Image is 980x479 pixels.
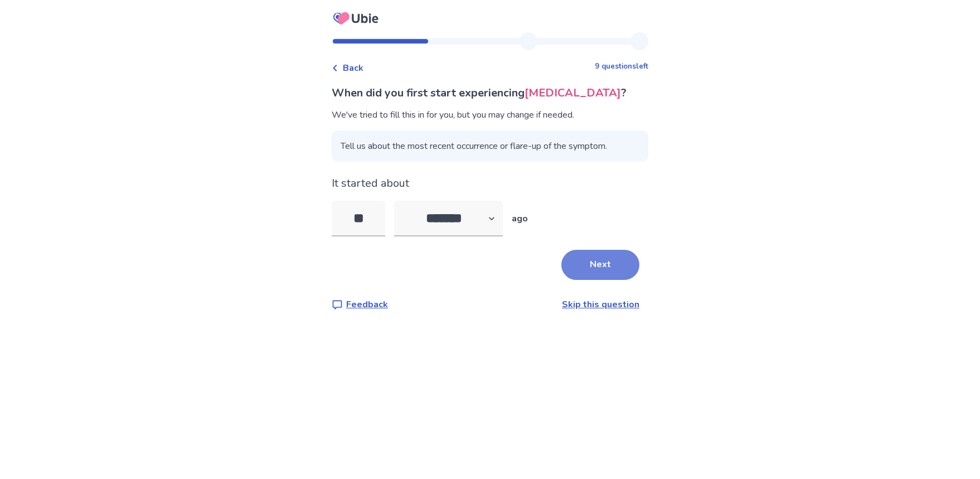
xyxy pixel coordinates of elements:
[346,298,388,311] p: Feedback
[332,85,648,101] p: When did you first start experiencing ?
[332,298,388,311] a: Feedback
[562,298,639,311] a: Skip this question
[343,61,363,75] span: Back
[525,85,621,100] span: [MEDICAL_DATA]
[332,108,648,162] div: We've tried to fill this in for you, but you may change if needed.
[332,130,648,162] span: Tell us about the most recent occurrence or flare-up of the symptom.
[332,175,648,192] p: It started about
[512,212,528,225] p: ago
[595,61,648,72] p: 9 questions left
[561,250,639,280] button: Next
